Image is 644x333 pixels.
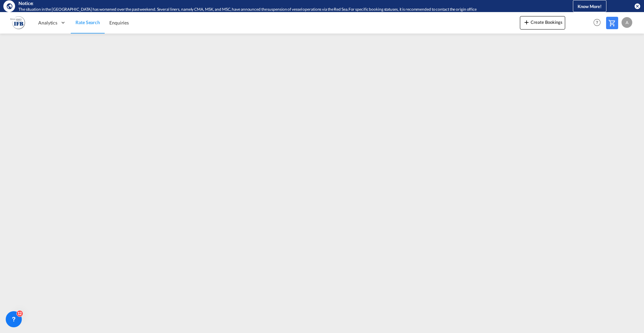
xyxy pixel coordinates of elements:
[38,19,57,26] span: Analytics
[622,17,632,28] div: A
[34,12,71,34] div: Analytics
[75,19,100,25] span: Rate Search
[634,3,641,9] button: icon-close-circle
[591,17,606,29] div: Help
[10,15,25,30] img: b628ab10256c11eeb52753acbc15d091.png
[523,18,531,26] md-icon: icon-plus 400-fg
[6,3,13,9] md-icon: icon-earth
[18,7,545,12] div: The situation in the Red Sea has worsened over the past weekend. Several liners, namely CMA, MSK,...
[520,16,565,30] button: icon-plus 400-fgCreate Bookings
[591,17,603,28] span: Help
[105,12,133,34] a: Enquiries
[71,12,105,34] a: Rate Search
[578,4,602,9] span: Know More!
[109,20,129,25] span: Enquiries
